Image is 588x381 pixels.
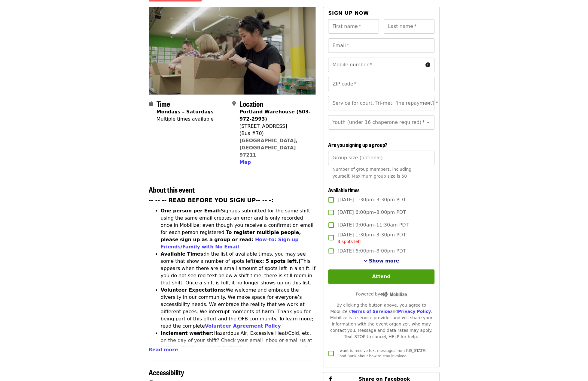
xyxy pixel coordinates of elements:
[239,159,251,166] button: Map
[149,346,178,353] button: Read more
[161,237,299,250] a: How-to: Sign up Friends/Family with No Email
[328,19,379,34] input: First name
[239,159,251,165] span: Map
[424,118,432,127] button: Open
[384,19,434,34] input: Last name
[337,247,406,255] span: [DATE] 6:00pm–8:00pm PDT
[369,258,399,264] span: Show more
[328,302,434,340] div: By clicking the button above, you agree to Mobilize's and . Mobilize is a service provider and wi...
[398,309,431,314] a: Privacy Policy
[161,251,205,257] strong: Available Times:
[239,130,311,137] div: (Bus #70)
[232,101,236,106] i: map-marker-alt icon
[149,7,316,94] img: Oct/Nov/Dec - Portland: Repack/Sort (age 8+) organized by Oregon Food Bank
[328,186,359,194] span: Available times
[380,292,407,297] img: Powered by Mobilize
[239,109,311,122] strong: Portland Warehouse (503-972-2993)
[328,269,434,284] button: Attend
[161,286,316,330] li: We welcome and embrace the diversity in our community. We make space for everyone’s accessibility...
[337,239,361,244] span: 3 spots left
[239,98,263,109] span: Location
[157,109,214,115] strong: Mondays – Saturdays
[337,196,406,203] span: [DATE] 1:30pm–3:30pm PDT
[328,151,434,165] input: [object Object]
[161,330,214,336] strong: Inclement weather:
[205,323,281,329] a: Volunteer Agreement Policy
[149,347,178,352] span: Read more
[161,208,221,214] strong: One person per Email:
[161,207,316,250] li: Signups submitted for the same shift using the same email creates an error and is only recorded o...
[337,221,409,229] span: [DATE] 9:00am–11:30am PDT
[157,98,170,109] span: Time
[424,99,432,107] button: Open
[161,250,316,286] li: In the list of available times, you may see some that show a number of spots left This appears wh...
[425,62,430,68] i: circle-info icon
[356,292,407,296] span: Powered by
[149,184,195,195] span: About this event
[149,197,274,203] strong: -- -- -- READ BEFORE YOU SIGN UP-- -- -:
[157,115,214,123] div: Multiple times available
[239,123,311,130] div: [STREET_ADDRESS]
[328,38,434,53] input: Email
[328,58,423,72] input: Mobile number
[161,287,226,293] strong: Volunteer Expectations:
[328,141,387,148] span: Are you signing up a group?
[149,101,153,106] i: calendar icon
[328,77,434,91] input: ZIP code
[239,138,298,158] a: [GEOGRAPHIC_DATA], [GEOGRAPHIC_DATA] 97211
[364,257,399,265] button: See more timeslots
[337,231,406,245] span: [DATE] 1:30pm–3:30pm PDT
[328,10,369,16] span: Sign up now
[161,229,301,242] strong: To register multiple people, please sign up as a group or read:
[332,167,411,178] span: Number of group members, including yourself. Maximum group size is 50
[351,309,390,314] a: Terms of Service
[337,349,426,358] span: I want to receive text messages from [US_STATE] Food Bank about how to stay involved.
[161,330,316,366] li: Hazardous Air, Excessive Heat/Cold, etc. on the day of your shift? Check your email inbox or emai...
[337,209,406,216] span: [DATE] 6:00pm–8:00pm PDT
[254,258,300,264] strong: (ex: 5 spots left.)
[149,367,184,377] span: Accessibility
